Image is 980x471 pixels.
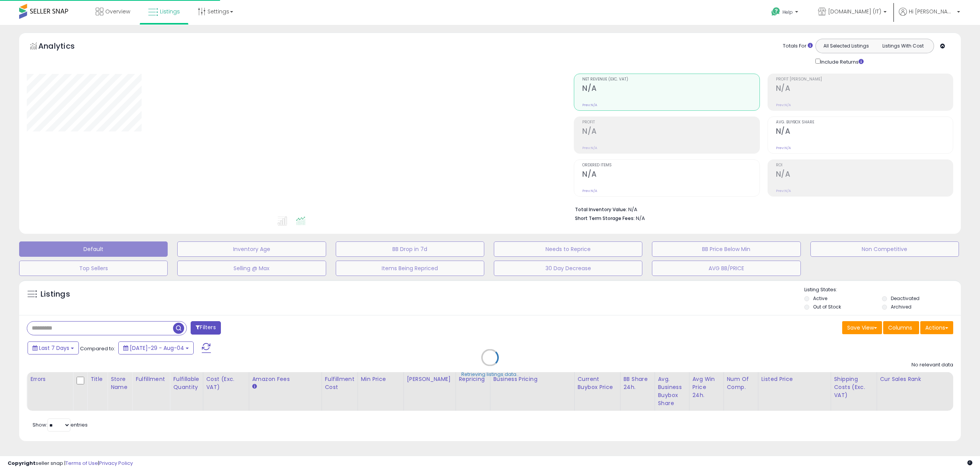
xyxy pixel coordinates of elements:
[899,8,960,25] a: Hi [PERSON_NAME]
[776,163,953,167] span: ROI
[8,460,36,467] strong: Copyright
[782,9,793,15] span: Help
[8,460,133,467] div: seller snap | |
[771,7,781,16] i: Get Help
[160,8,180,15] span: Listings
[776,84,953,94] h2: N/A
[818,41,875,51] button: All Selected Listings
[105,8,130,15] span: Overview
[19,261,168,276] button: Top Sellers
[19,241,168,257] button: Default
[776,170,953,180] h2: N/A
[336,261,484,276] button: Items Being Repriced
[582,170,759,180] h2: N/A
[582,84,759,94] h2: N/A
[38,41,90,53] h5: Analytics
[776,127,953,137] h2: N/A
[65,460,98,467] a: Terms of Use
[461,371,519,378] div: Retrieving listings data..
[575,206,627,213] b: Total Inventory Value:
[776,120,953,125] span: Avg. Buybox Share
[582,146,597,150] small: Prev: N/A
[582,120,759,125] span: Profit
[909,8,955,15] span: Hi [PERSON_NAME]
[177,261,326,276] button: Selling @ Max
[776,103,791,107] small: Prev: N/A
[582,103,597,107] small: Prev: N/A
[776,77,953,82] span: Profit [PERSON_NAME]
[652,241,800,257] button: BB Price Below Min
[776,189,791,193] small: Prev: N/A
[494,241,642,257] button: Needs to Reprice
[828,8,881,15] span: [DOMAIN_NAME] (IT)
[575,215,635,222] b: Short Term Storage Fees:
[177,241,326,257] button: Inventory Age
[810,57,873,66] div: Include Returns
[582,163,759,167] span: Ordered Items
[652,261,800,276] button: AVG BB/PRICE
[582,127,759,137] h2: N/A
[336,241,484,257] button: BB Drop in 7d
[776,146,791,150] small: Prev: N/A
[582,77,759,82] span: Net Revenue (Exc. VAT)
[99,460,133,467] a: Privacy Policy
[783,43,813,50] div: Totals For
[765,1,806,25] a: Help
[636,215,645,222] span: N/A
[874,41,931,51] button: Listings With Cost
[575,204,947,213] li: N/A
[810,241,959,257] button: Non Competitive
[582,189,597,193] small: Prev: N/A
[494,261,642,276] button: 30 Day Decrease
